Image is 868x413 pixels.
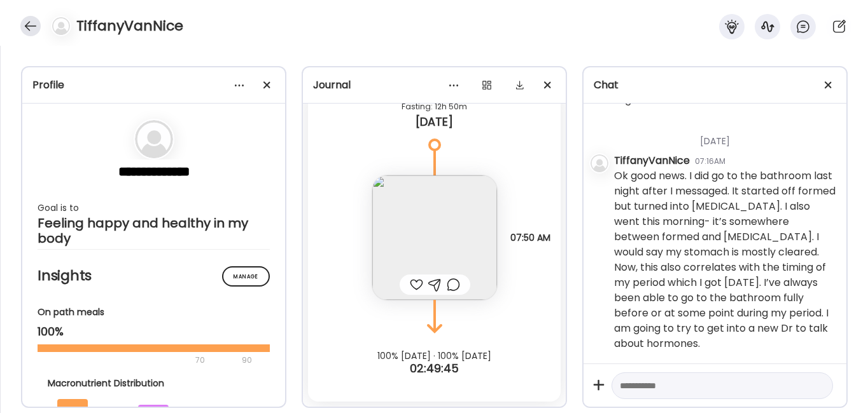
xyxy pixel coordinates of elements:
[38,306,270,319] div: On path meals
[372,175,497,300] img: images%2FZgJF31Rd8kYhOjF2sNOrWQwp2zj1%2F66GqsVxHZj5ZyqLeV4ta%2FEXvSrDbYYf7QDV6ZGqg7_240
[594,78,836,93] div: Chat
[38,215,270,246] div: Feeling happy and healthy in my body
[52,17,70,35] img: bg-avatar-default.svg
[38,353,238,368] div: 70
[76,16,183,36] h4: TiffanyVanNice
[303,361,566,376] div: 02:49:45
[38,324,270,339] div: 100%
[318,99,550,114] div: Fasting: 12h 50m
[591,154,608,172] img: bg-avatar-default.svg
[38,200,270,215] div: Goal is to
[695,156,725,167] div: 07:16AM
[241,353,253,368] div: 90
[38,266,270,285] h2: Insights
[614,119,836,153] div: [DATE]
[32,78,275,93] div: Profile
[222,266,270,287] div: Manage
[303,351,566,361] div: 100% [DATE] · 100% [DATE]
[313,78,556,93] div: Journal
[614,168,836,351] div: Ok good news. I did go to the bathroom last night after I messaged. It started off formed but tur...
[318,114,550,130] div: [DATE]
[48,377,260,390] div: Macronutrient Distribution
[614,153,690,168] div: TiffanyVanNice
[135,120,173,158] img: bg-avatar-default.svg
[510,232,550,243] span: 07:50 AM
